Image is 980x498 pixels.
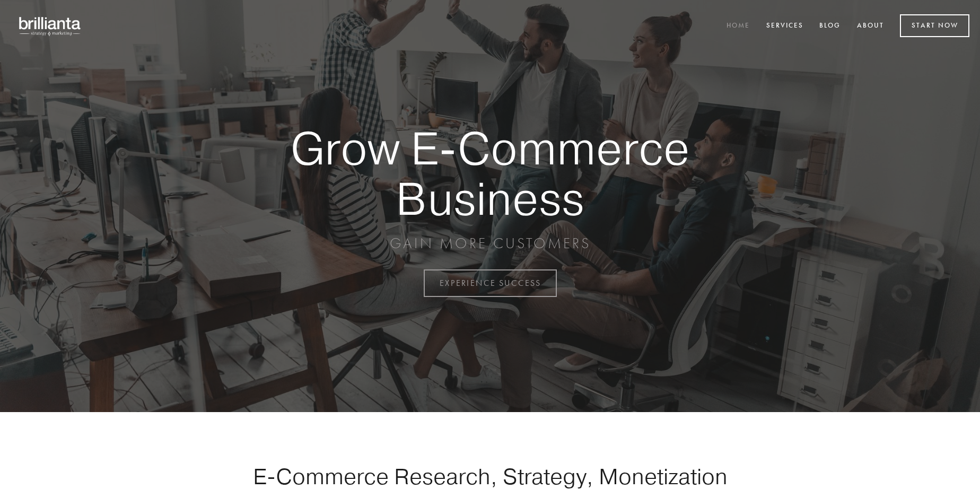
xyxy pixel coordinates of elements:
p: GAIN MORE CUSTOMERS [253,234,727,253]
a: About [850,18,891,35]
strong: Grow E-Commerce Business [253,123,727,223]
a: Start Now [900,14,969,37]
a: Services [759,18,810,35]
a: EXPERIENCE SUCCESS [424,269,557,297]
img: brillianta - research, strategy, marketing [11,11,90,41]
a: Home [720,18,757,35]
h1: E-Commerce Research, Strategy, Monetization [220,463,760,490]
a: Blog [812,18,847,35]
